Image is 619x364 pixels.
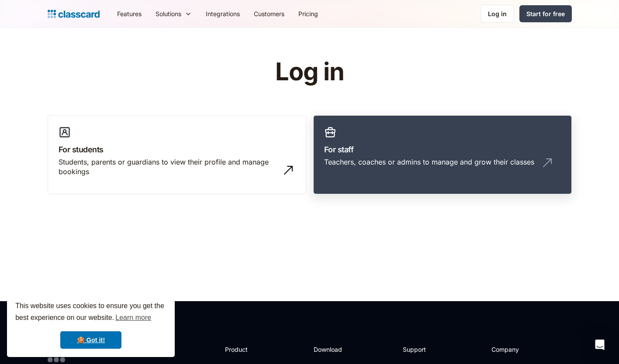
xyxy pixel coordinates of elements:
h1: Log in [171,58,448,86]
a: Integrations [199,4,247,24]
div: Solutions [156,9,181,18]
div: Solutions [149,4,199,24]
h3: For staff [324,144,561,155]
a: For studentsStudents, parents or guardians to view their profile and manage bookings [48,115,306,195]
h2: Product [225,345,272,354]
h2: Download [314,345,349,354]
h2: Support [403,345,438,354]
div: Teachers, coaches or admins to manage and grow their classes [324,157,534,167]
div: cookieconsent [7,292,175,357]
div: Open Intercom Messenger [589,334,610,355]
a: For staffTeachers, coaches or admins to manage and grow their classes [313,115,572,195]
a: home [48,8,100,20]
a: learn more about cookies [114,311,152,324]
a: Log in [481,5,514,23]
a: dismiss cookie message [60,331,121,349]
a: Customers [247,4,291,24]
h3: For students [59,144,295,155]
div: Start for free [526,9,565,18]
a: Start for free [519,5,572,22]
a: Features [110,4,149,24]
div: Students, parents or guardians to view their profile and manage bookings [59,157,278,177]
h2: Company [491,345,550,354]
div: Log in [488,9,507,18]
a: Pricing [291,4,325,24]
span: This website uses cookies to ensure you get the best experience on our website. [15,301,166,324]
